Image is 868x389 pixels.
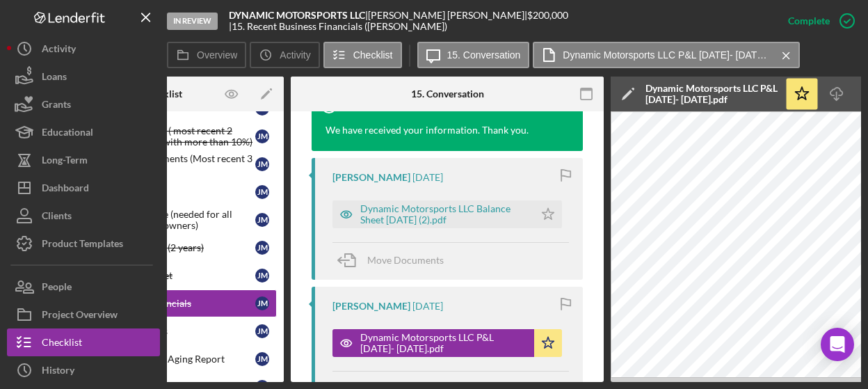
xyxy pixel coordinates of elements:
[250,42,319,68] button: Activity
[360,203,527,225] div: Dynamic Motorsports LLC Balance Sheet [DATE] (2).pdf
[7,328,160,356] button: Checklist
[229,9,365,21] b: DYNAMIC MOTORSPORTS LLC
[645,83,778,105] div: Dynamic Motorsports LLC P&L [DATE]- [DATE].pdf
[323,42,402,68] button: Checklist
[563,49,771,61] label: Dynamic Motorsports LLC P&L [DATE]- [DATE].pdf
[197,49,237,61] label: Overview
[255,213,269,227] div: J M
[42,90,71,122] div: Grants
[229,10,368,21] div: |
[280,49,310,61] label: Activity
[7,356,160,384] button: History
[353,49,393,61] label: Checklist
[332,329,562,357] button: Dynamic Motorsports LLC P&L [DATE]- [DATE].pdf
[42,202,72,233] div: Clients
[255,352,269,366] div: J M
[325,123,529,137] div: We have received your information. Thank you.
[42,35,76,66] div: Activity
[7,230,160,257] button: Product Templates
[42,146,88,177] div: Long-Term
[412,172,443,183] time: 2025-03-27 18:27
[255,129,269,143] div: J M
[417,42,530,68] button: 15. Conversation
[332,200,562,228] button: Dynamic Motorsports LLC Balance Sheet [DATE] (2).pdf
[167,42,246,68] button: Overview
[368,10,527,21] div: [PERSON_NAME] [PERSON_NAME] |
[255,185,269,199] div: J M
[255,296,269,310] div: J M
[7,35,160,63] button: Activity
[255,324,269,338] div: J M
[332,243,458,278] button: Move Documents
[7,90,160,118] button: Grants
[42,63,67,94] div: Loans
[821,328,854,361] div: Open Intercom Messenger
[229,21,447,32] div: | 15. Recent Business Financials ([PERSON_NAME])
[42,174,89,205] div: Dashboard
[7,63,160,90] button: Loans
[255,241,269,255] div: J M
[7,301,160,328] button: Project Overview
[42,328,82,360] div: Checklist
[7,174,160,202] button: Dashboard
[42,118,93,150] div: Educational
[255,269,269,283] div: J M
[7,202,160,230] button: Clients
[42,230,123,261] div: Product Templates
[7,146,160,174] button: Long-Term
[7,118,160,146] button: Educational
[367,254,444,266] span: Move Documents
[255,157,269,171] div: J M
[332,172,410,183] div: [PERSON_NAME]
[527,9,568,21] span: $200,000
[788,7,830,35] div: Complete
[533,42,800,68] button: Dynamic Motorsports LLC P&L [DATE]- [DATE].pdf
[42,356,74,388] div: History
[774,7,861,35] button: Complete
[360,332,527,354] div: Dynamic Motorsports LLC P&L [DATE]- [DATE].pdf
[411,88,484,100] div: 15. Conversation
[7,273,160,301] button: People
[42,301,118,332] div: Project Overview
[332,301,410,312] div: [PERSON_NAME]
[412,301,443,312] time: 2025-03-27 18:25
[167,13,218,30] div: In Review
[42,273,72,304] div: People
[447,49,521,61] label: 15. Conversation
